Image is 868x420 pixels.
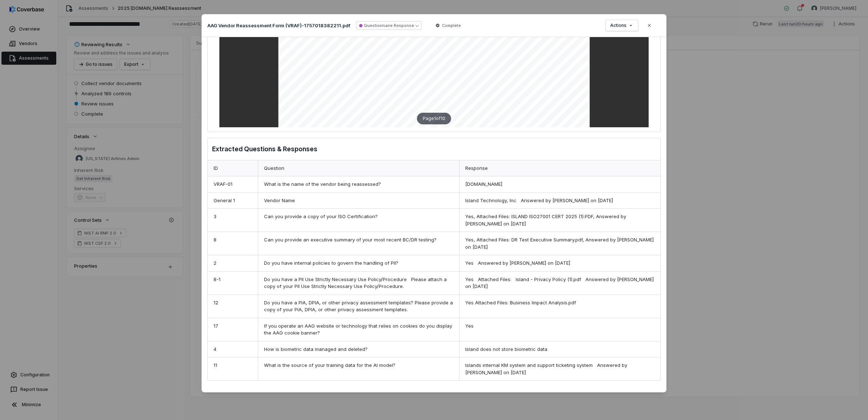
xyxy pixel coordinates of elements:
div: How is biometric data managed and deleted? [258,341,459,357]
span: Actions [610,23,626,28]
div: If you operate an AAG website or technology that relies on cookies do you display the AAG cookie ... [258,318,459,341]
div: Page 1 of 10 [417,113,451,124]
div: Yes Attached Files: Business Impact Analysis.pdf [459,295,660,318]
div: General 1 [208,193,258,209]
div: Yes [459,318,660,341]
div: Response [459,160,660,176]
div: Yes Answered by [PERSON_NAME] on [DATE] [459,255,660,271]
div: Can you provide an executive summary of your most recent BC/DR testing? [258,232,459,255]
div: [DOMAIN_NAME] [459,176,660,192]
div: Yes, Attached Files: DR Test Executive Summary.pdf, Answered by [PERSON_NAME] on [DATE] [459,232,660,255]
div: Do you have internal policies to govern the handling of PII? [258,255,459,271]
span: Complete [442,23,461,28]
h3: Extracted Questions & Responses [212,144,317,154]
div: ID [208,160,258,176]
div: 3 [208,209,258,232]
div: 12 [208,295,258,318]
div: 17 [208,318,258,341]
div: Yes Attached Files: Island - Privacy Policy (1).pdf Answered by [PERSON_NAME] on [DATE] [459,272,660,295]
p: AAG Vendor Reassessment Form (VRAF)-1757018382211.pdf [207,22,350,29]
div: 4 [208,341,258,357]
div: 2 [208,255,258,271]
div: 11 [208,357,258,380]
div: Island does not store biometric data [459,341,660,357]
div: Do you have a PIA, DPIA, or other privacy assessment templates? Please provide a copy of your PIA... [258,295,459,318]
div: Islands internal KM system and support ticketing system Answered by [PERSON_NAME] on [DATE] [459,357,660,380]
div: What is the source of your training data for the AI model? [258,357,459,380]
div: Question [258,160,459,176]
button: Actions [606,20,638,31]
div: Do you have a PII Use Strictly Necessary Use Policy/Procedure Please attach a copy of your PII Us... [258,272,459,295]
button: Questionnaire Response [356,21,422,30]
div: Island Technology, Inc Answered by [PERSON_NAME] on [DATE] [459,193,660,209]
div: 8-1 [208,272,258,295]
div: VRAF-01 [208,176,258,192]
div: What is the name of the vendor being reassessed? [258,176,459,192]
div: Can you provide a copy of your ISO Certification? [258,209,459,232]
div: 8 [208,232,258,255]
div: Vendor Name [258,193,459,209]
div: Yes, Attached Files: ISLAND ISO27001 CERT 2025 (1).PDF, Answered by [PERSON_NAME] on [DATE] [459,209,660,232]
